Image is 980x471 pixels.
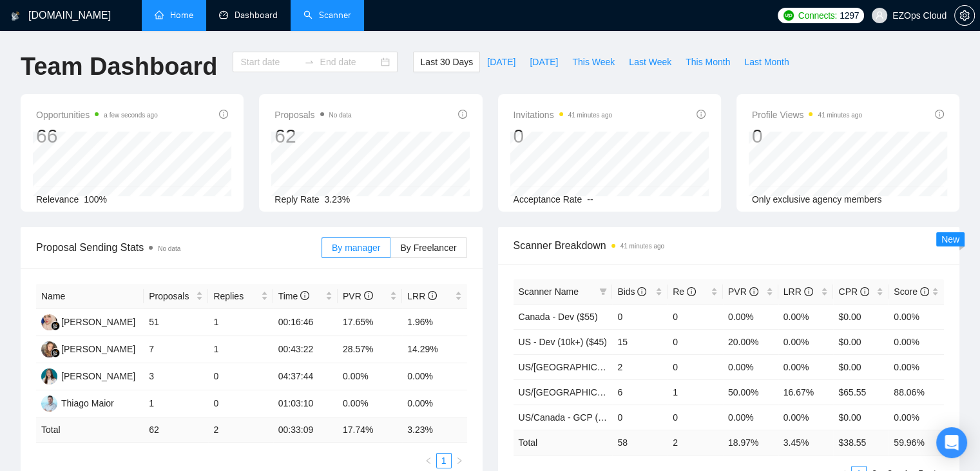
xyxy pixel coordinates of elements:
[597,282,610,301] span: filter
[637,287,646,296] span: info-circle
[936,427,967,458] div: Open Intercom Messenger
[778,379,834,405] td: 16.67%
[673,286,696,297] span: Re
[519,286,579,297] span: Scanner Name
[519,387,679,397] a: US/[GEOGRAPHIC_DATA] - AWS ($45)
[818,112,861,119] time: 41 minutes ago
[920,287,929,296] span: info-circle
[752,194,882,205] span: Only exclusive agency members
[104,112,157,119] time: a few seconds ago
[678,52,737,72] button: This Month
[273,390,338,417] td: 01:03:10
[213,289,258,303] span: Replies
[668,304,723,329] td: 0
[572,55,615,69] span: This Week
[723,405,778,430] td: 0.00%
[519,337,607,347] a: US - Dev (10k+) ($45)
[737,52,796,72] button: Last Month
[41,314,57,330] img: AJ
[612,329,668,354] td: 15
[428,291,437,300] span: info-circle
[36,239,322,256] span: Proposal Sending Stats
[41,370,135,381] a: TA[PERSON_NAME]
[723,430,778,455] td: 18.97 %
[407,291,437,301] span: LRR
[36,417,144,443] td: Total
[629,55,671,69] span: Last Week
[421,453,436,468] button: left
[144,309,208,336] td: 51
[954,5,975,26] button: setting
[723,329,778,354] td: 20.00%
[41,341,57,357] img: NK
[889,405,944,430] td: 0.00%
[338,336,402,363] td: 28.57%
[208,417,273,443] td: 2
[778,354,834,379] td: 0.00%
[61,315,135,329] div: [PERSON_NAME]
[838,286,869,297] span: CPR
[599,288,607,296] span: filter
[530,55,558,69] span: [DATE]
[668,430,723,455] td: 2
[11,6,20,26] img: logo
[219,10,228,19] span: dashboard
[783,10,794,21] img: upwork-logo.png
[36,124,158,148] div: 66
[840,8,859,23] span: 1297
[889,304,944,329] td: 0.00%
[617,286,646,297] span: Bids
[274,124,351,148] div: 62
[425,457,432,465] span: left
[41,396,57,412] img: TM
[208,363,273,390] td: 0
[208,336,273,363] td: 1
[587,194,593,205] span: --
[278,291,309,301] span: Time
[668,405,723,430] td: 0
[519,312,598,322] a: Canada - Dev ($55)
[514,124,612,148] div: 0
[41,368,57,385] img: TA
[752,124,862,148] div: 0
[320,55,378,69] input: End date
[304,57,314,67] span: swap-right
[875,11,884,20] span: user
[686,55,730,69] span: This Month
[240,55,299,69] input: Start date
[514,107,612,123] span: Invitations
[514,194,582,205] span: Acceptance Rate
[402,417,466,443] td: 3.23 %
[612,354,668,379] td: 2
[889,354,944,379] td: 0.00%
[778,304,834,329] td: 0.00%
[519,362,679,372] a: US/[GEOGRAPHIC_DATA] - AWS ($40)
[51,348,60,357] img: gigradar-bm.png
[612,430,668,455] td: 58
[514,237,945,254] span: Scanner Breakdown
[420,55,473,69] span: Last 30 Days
[480,52,523,72] button: [DATE]
[458,110,467,119] span: info-circle
[955,10,974,21] span: setting
[273,336,338,363] td: 00:43:22
[954,10,975,21] a: setting
[612,379,668,405] td: 6
[304,57,314,67] span: to
[687,287,696,296] span: info-circle
[41,397,114,408] a: TMThiago Maior
[568,112,612,119] time: 41 minutes ago
[41,343,135,354] a: NK[PERSON_NAME]
[338,390,402,417] td: 0.00%
[668,354,723,379] td: 0
[668,379,723,405] td: 1
[437,454,451,468] a: 1
[343,291,373,301] span: PVR
[519,412,616,423] a: US/Canada - GCP ($40)
[752,107,862,123] span: Profile Views
[778,430,834,455] td: 3.45 %
[798,8,837,23] span: Connects:
[273,309,338,336] td: 00:16:46
[274,194,319,205] span: Reply Rate
[208,390,273,417] td: 0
